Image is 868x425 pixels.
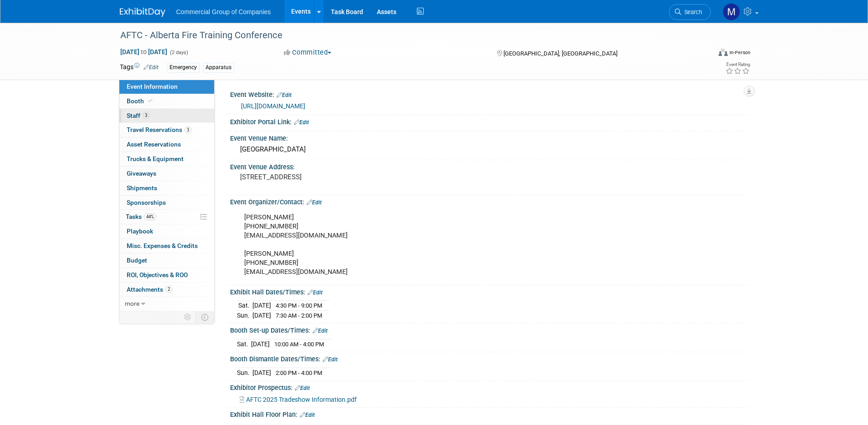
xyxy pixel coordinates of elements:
[719,49,728,56] img: Format-Inperson.png
[230,88,749,100] div: Event Website:
[252,310,271,320] td: [DATE]
[230,381,749,393] div: Exhibitor Prospectus:
[127,170,156,177] span: Giveaways
[230,160,749,172] div: Event Venue Address:
[127,112,149,119] span: Staff
[230,324,749,335] div: Booth Set-up Dates/Times:
[281,48,335,57] button: Committed
[294,119,309,126] a: Edit
[230,132,749,143] div: Event Venue Name:
[277,92,292,98] a: Edit
[237,339,251,349] td: Sat.
[127,83,178,90] span: Event Information
[307,199,322,206] a: Edit
[119,167,214,181] a: Giveaways
[143,112,149,119] span: 3
[119,80,214,94] a: Event Information
[295,385,310,391] a: Edit
[127,199,166,206] span: Sponsorships
[144,64,159,71] a: Edit
[300,412,315,418] a: Edit
[119,109,214,123] a: Staff3
[127,257,147,264] span: Budget
[503,50,617,57] span: [GEOGRAPHIC_DATA], [GEOGRAPHIC_DATA]
[127,286,172,293] span: Attachments
[120,62,159,73] td: Tags
[125,300,139,307] span: more
[681,9,702,15] span: Search
[230,408,749,420] div: Exhibit Hall Floor Plan:
[119,224,214,238] a: Playbook
[139,48,148,56] span: to
[240,396,357,403] a: AFTC 2025 Tradeshow Information.pdf
[167,63,200,72] div: Emergency
[240,173,436,181] pre: [STREET_ADDRESS]
[195,311,214,323] td: Toggle Event Tabs
[180,311,196,323] td: Personalize Event Tab Strip
[313,328,328,334] a: Edit
[127,228,153,235] span: Playbook
[127,184,157,192] span: Shipments
[119,239,214,253] a: Misc. Expenses & Credits
[127,141,181,148] span: Asset Reservations
[230,285,749,297] div: Exhibit Hall Dates/Times:
[119,268,214,282] a: ROI, Objectives & ROO
[117,27,697,44] div: AFTC - Alberta Fire Training Conference
[119,152,214,166] a: Trucks & Equipment
[237,142,742,157] div: [GEOGRAPHIC_DATA]
[246,396,357,403] span: AFTC 2025 Tradeshow Information.pdf
[185,126,191,133] span: 3
[723,3,740,20] img: Mike Feduniw
[127,97,154,105] span: Booth
[144,213,156,220] span: 44%
[669,4,711,20] a: Search
[119,210,214,224] a: Tasks44%
[169,50,188,56] span: (2 days)
[127,126,191,133] span: Travel Reservations
[165,286,172,293] span: 2
[120,8,165,17] img: ExhibitDay
[237,368,252,377] td: Sun.
[725,62,750,67] div: Event Rating
[237,310,252,320] td: Sun.
[119,253,214,268] a: Budget
[657,47,751,61] div: Event Format
[238,208,648,282] div: [PERSON_NAME] [PHONE_NUMBER] [EMAIL_ADDRESS][DOMAIN_NAME] [PERSON_NAME] [PHONE_NUMBER] [EMAIL_ADD...
[176,8,271,15] span: Commercial Group of Companies
[119,196,214,210] a: Sponsorships
[119,123,214,137] a: Travel Reservations3
[148,98,153,103] i: Booth reservation complete
[119,137,214,152] a: Asset Reservations
[276,369,322,376] span: 2:00 PM - 4:00 PM
[276,302,322,309] span: 4:30 PM - 9:00 PM
[127,155,184,162] span: Trucks & Equipment
[252,368,271,377] td: [DATE]
[119,181,214,195] a: Shipments
[274,341,324,348] span: 10:00 AM - 4:00 PM
[230,115,749,127] div: Exhibitor Portal Link:
[251,339,270,349] td: [DATE]
[127,242,198,249] span: Misc. Expenses & Credits
[119,283,214,297] a: Attachments2
[276,312,322,319] span: 7:30 AM - 2:00 PM
[230,352,749,364] div: Booth Dismantle Dates/Times:
[323,356,338,363] a: Edit
[127,271,188,278] span: ROI, Objectives & ROO
[203,63,234,72] div: Apparatus
[119,94,214,108] a: Booth
[729,49,750,56] div: In-Person
[237,301,252,311] td: Sat.
[119,297,214,311] a: more
[126,213,156,220] span: Tasks
[230,195,749,207] div: Event Organizer/Contact:
[241,102,305,110] a: [URL][DOMAIN_NAME]
[120,48,168,56] span: [DATE] [DATE]
[308,289,323,296] a: Edit
[252,301,271,311] td: [DATE]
